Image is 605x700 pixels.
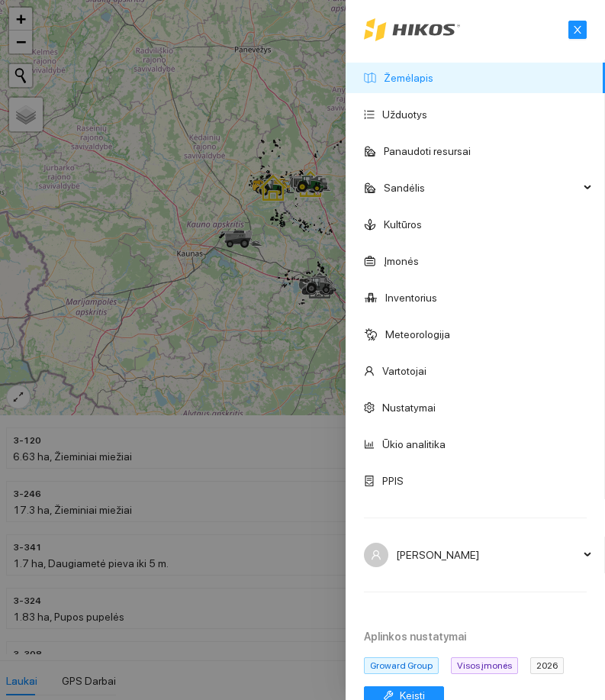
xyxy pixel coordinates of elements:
a: Kultūros [384,218,422,231]
span: Visos įmonės [451,657,518,674]
a: Meteorologija [385,328,450,340]
a: PPIS [382,475,404,487]
span: user [371,550,381,560]
a: Panaudoti resursai [384,145,471,157]
a: Užduotys [382,108,427,121]
span: close [569,24,586,35]
a: Ūkio analitika [382,438,446,450]
span: 2026 [530,657,564,674]
span: Sandėlis [384,173,579,203]
a: Įmonės [384,255,419,267]
span: Groward Group [364,657,439,674]
a: Vartotojai [382,365,426,377]
a: Žemėlapis [384,72,433,84]
a: Nustatymai [382,402,436,414]
strong: Aplinkos nustatymai [364,631,466,643]
a: Inventorius [385,292,437,304]
button: close [568,21,587,39]
span: [PERSON_NAME] [396,540,579,570]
